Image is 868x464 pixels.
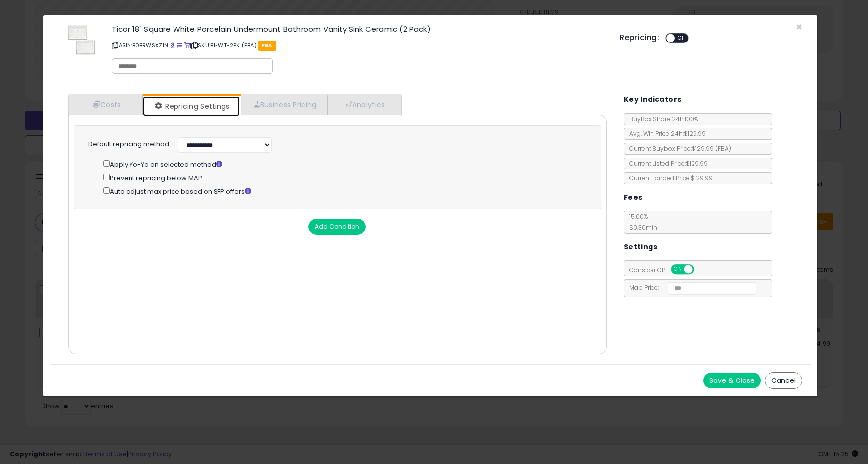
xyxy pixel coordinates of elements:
a: All offer listings [177,42,182,49]
a: Your listing only [184,42,190,49]
div: Prevent repricing below MAP [103,172,586,183]
h5: Fees [624,191,643,204]
span: OFF [692,265,708,274]
span: $129.99 [692,144,731,153]
span: × [796,20,802,34]
span: Current Landed Price: $129.99 [624,174,713,182]
button: Save & Close [703,373,761,388]
label: Default repricing method: [88,140,171,149]
h5: Key Indicators [624,93,682,106]
span: $0.30 min [624,223,657,232]
a: Business Pricing [241,94,327,115]
a: BuyBox page [170,42,175,49]
button: Add Condition [308,219,366,235]
a: Costs [69,94,143,115]
div: Auto adjust max price based on SFP offers [103,185,586,197]
span: ( FBA ) [715,144,731,153]
span: OFF [675,34,691,42]
h3: Ticor 18" Square White Porcelain Undermount Bathroom Vanity Sink Ceramic (2 Pack) [112,25,605,33]
span: Avg. Win Price 24h: $129.99 [624,129,706,138]
span: FBA [258,41,276,51]
span: 15.00 % [624,212,657,232]
span: ON [672,265,684,274]
h5: Repricing: [620,34,659,42]
button: Cancel [765,372,802,389]
span: Consider CPT: [624,266,707,274]
div: Apply Yo-Yo on selected method [103,158,586,169]
span: BuyBox Share 24h: 100% [624,115,698,123]
img: 21gr1uRnKDL._SL60_.jpg [67,25,96,55]
p: ASIN: B0BRWSXZ1N | SKU: B1-WT-2PK (FBA) [112,38,605,53]
a: Repricing Settings [143,96,240,116]
h5: Settings [624,241,657,253]
span: Map Price: [624,283,756,292]
span: Current Listed Price: $129.99 [624,159,708,168]
a: Analytics [327,94,400,115]
span: Current Buybox Price: [624,144,731,153]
